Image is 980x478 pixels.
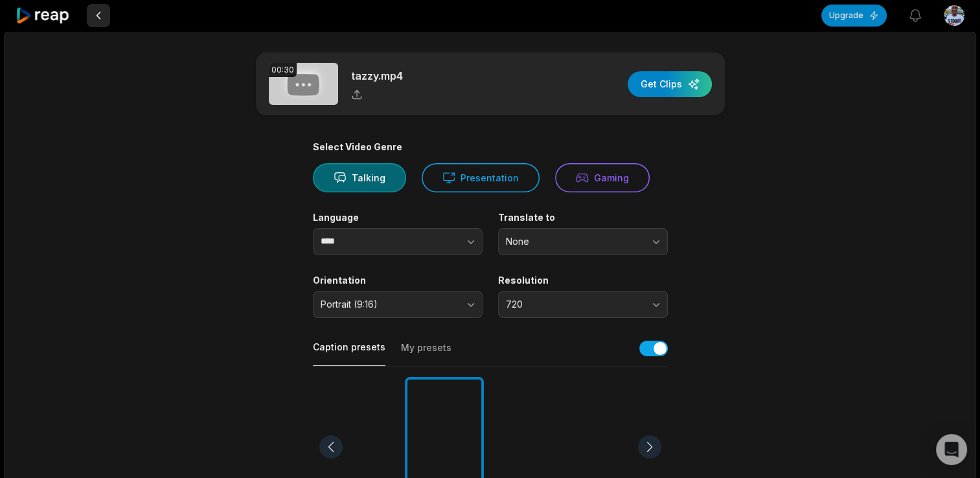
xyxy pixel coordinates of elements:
[401,341,451,366] button: My presets
[313,212,483,223] label: Language
[628,71,712,97] button: Get Clips
[498,228,668,255] button: None
[422,163,540,192] button: Presentation
[821,5,887,27] button: Upgrade
[269,63,297,77] div: 00:30
[506,236,642,247] span: None
[498,212,668,223] label: Translate to
[936,434,967,465] div: Open Intercom Messenger
[351,68,403,84] p: tazzy.mp4
[313,275,483,286] label: Orientation
[313,141,668,153] div: Select Video Genre
[313,163,406,192] button: Talking
[313,341,385,366] button: Caption presets
[321,299,457,310] span: Portrait (9:16)
[498,291,668,318] button: 720
[313,291,483,318] button: Portrait (9:16)
[555,163,650,192] button: Gaming
[506,299,642,310] span: 720
[498,275,668,286] label: Resolution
